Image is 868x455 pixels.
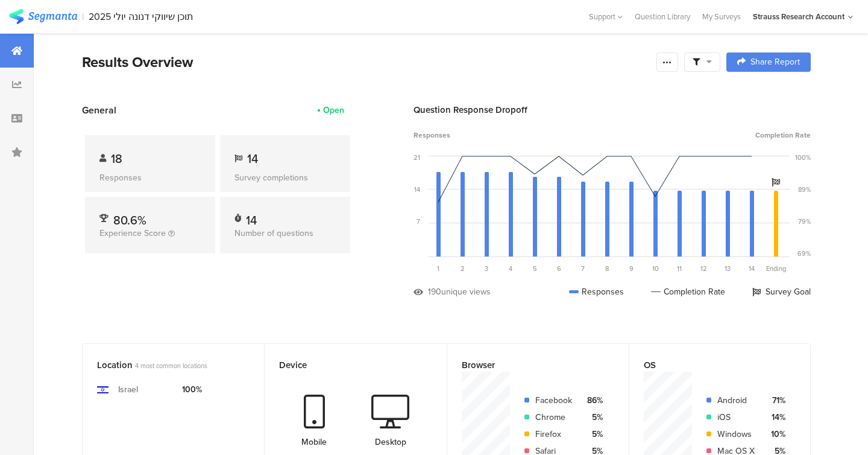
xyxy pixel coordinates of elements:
[798,185,811,194] div: 89%
[651,285,725,298] div: Completion Rate
[414,185,420,194] div: 14
[414,130,450,141] span: Responses
[772,178,780,186] i: Survey Goal
[234,227,313,240] span: Number of questions
[135,361,207,371] span: 4 most common locations
[582,411,603,424] div: 5%
[798,217,811,226] div: 79%
[99,227,166,240] span: Experience Score
[417,217,420,226] div: 7
[535,394,572,407] div: Facebook
[696,11,747,22] a: My Surveys
[99,171,201,184] div: Responses
[750,58,800,66] span: Share Report
[755,130,811,141] span: Completion Rate
[82,103,116,117] span: General
[118,383,138,396] div: Israel
[485,264,488,273] span: 3
[589,7,623,26] div: Support
[414,153,420,162] div: 21
[461,264,465,273] span: 2
[182,383,202,396] div: 100%
[764,394,785,407] div: 71%
[569,285,624,298] div: Responses
[441,285,491,298] div: unique views
[717,411,755,424] div: iOS
[509,264,512,273] span: 4
[246,211,257,223] div: 14
[462,358,594,372] div: Browser
[97,358,230,372] div: Location
[797,249,811,258] div: 69%
[717,428,755,441] div: Windows
[234,171,336,184] div: Survey completions
[428,285,441,298] div: 190
[113,211,146,229] span: 80.6%
[111,150,122,168] span: 18
[414,103,811,116] div: Question Response Dropoff
[644,358,776,372] div: OS
[725,264,731,273] span: 13
[752,285,811,298] div: Survey Goal
[323,104,344,116] div: Open
[301,436,327,448] div: Mobile
[629,11,696,22] a: Question Library
[749,264,755,273] span: 14
[753,11,844,22] div: Strauss Research Account
[652,264,659,273] span: 10
[437,264,439,273] span: 1
[581,264,585,273] span: 7
[764,411,785,424] div: 14%
[764,428,785,441] div: 10%
[82,51,650,73] div: Results Overview
[535,428,572,441] div: Firefox
[89,11,193,22] div: תוכן שיווקי דנונה יולי 2025
[605,264,609,273] span: 8
[764,264,788,273] div: Ending
[700,264,707,273] span: 12
[9,9,77,24] img: segmanta logo
[629,264,634,273] span: 9
[535,411,572,424] div: Chrome
[533,264,537,273] span: 5
[247,150,258,168] span: 14
[279,358,412,372] div: Device
[375,436,406,448] div: Desktop
[582,428,603,441] div: 5%
[677,264,682,273] span: 11
[557,264,561,273] span: 6
[582,394,603,407] div: 86%
[795,153,811,162] div: 100%
[717,394,755,407] div: Android
[82,10,84,24] div: |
